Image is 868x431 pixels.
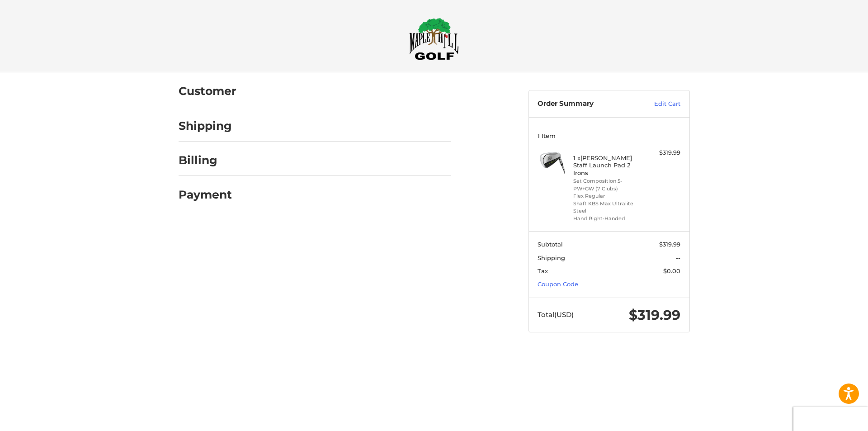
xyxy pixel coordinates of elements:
iframe: Google Customer Reviews [793,407,868,431]
h3: 1 Item [538,132,680,139]
h3: Order Summary [538,99,635,109]
h4: 1 x [PERSON_NAME] Staff Launch Pad 2 Irons [573,154,642,176]
h2: Billing [179,153,231,167]
a: Coupon Code [538,280,578,288]
li: Hand Right-Handed [573,215,642,223]
h2: Shipping [179,119,232,133]
iframe: Gorgias live chat messenger [9,392,108,422]
span: $319.99 [659,241,680,248]
img: Maple Hill Golf [409,18,459,60]
span: $0.00 [663,267,680,275]
a: Edit Cart [635,99,680,109]
li: Set Composition 5-PW+GW (7 Clubs) [573,177,642,192]
span: Subtotal [538,241,563,248]
span: -- [676,254,680,261]
span: $319.99 [629,307,680,323]
h2: Payment [179,188,232,202]
li: Shaft KBS Max Ultralite Steel [573,200,642,215]
li: Flex Regular [573,192,642,200]
span: Tax [538,267,548,275]
span: Total (USD) [538,310,574,319]
span: Shipping [538,254,565,261]
div: $319.99 [645,148,680,157]
h2: Customer [179,84,236,98]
